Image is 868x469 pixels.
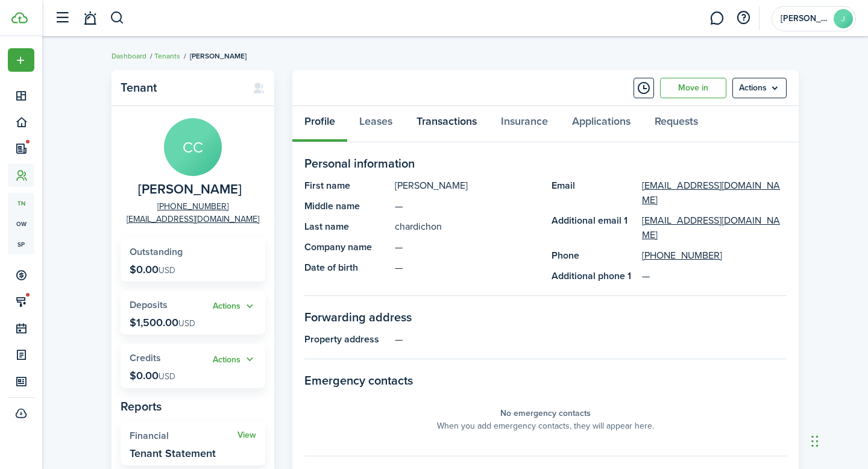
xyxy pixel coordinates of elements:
[552,178,636,207] panel-main-title: Email
[404,106,489,142] a: Transactions
[304,371,787,389] panel-main-section-title: Emergency contacts
[130,263,175,275] p: $0.00
[437,420,654,432] panel-main-placeholder-description: When you add emergency contacts, they will appear here.
[130,298,168,312] span: Deposits
[500,407,591,420] panel-main-placeholder-title: No emergency contacts
[642,248,722,263] a: [PHONE_NUMBER]
[304,332,389,347] panel-main-title: Property address
[808,411,868,469] iframe: Chat Widget
[660,78,726,98] a: Move in
[8,193,34,213] a: tn
[178,317,195,330] span: USD
[733,8,753,28] button: Open resource center
[130,351,161,365] span: Credits
[552,213,636,242] panel-main-title: Additional email 1
[8,234,34,254] a: sp
[121,81,241,95] panel-main-title: Tenant
[130,245,183,259] span: Outstanding
[130,370,175,382] p: $0.00
[154,51,180,61] a: Tenants
[159,370,175,383] span: USD
[811,423,819,459] div: Drag
[164,118,222,176] avatar-text: CC
[78,3,101,34] a: Notifications
[304,219,389,234] panel-main-title: Last name
[159,264,175,277] span: USD
[395,199,539,213] panel-main-description: —
[138,182,242,197] span: Carlo chardichon
[395,240,539,254] panel-main-description: —
[304,154,787,172] panel-main-section-title: Personal information
[395,178,539,193] panel-main-description: [PERSON_NAME]
[8,48,34,72] button: Open menu
[834,9,853,28] avatar-text: J
[347,106,404,142] a: Leases
[732,78,787,98] menu-btn: Actions
[190,51,247,61] span: [PERSON_NAME]
[732,78,787,98] button: Open menu
[51,7,74,30] button: Open sidebar
[552,248,636,263] panel-main-title: Phone
[642,178,787,207] a: [EMAIL_ADDRESS][DOMAIN_NAME]
[395,332,787,347] panel-main-description: —
[130,447,216,459] widget-stats-description: Tenant Statement
[304,240,389,254] panel-main-title: Company name
[8,213,34,234] a: ow
[213,300,256,313] button: Actions
[110,8,125,28] button: Search
[781,14,829,23] span: Jacob
[643,106,710,142] a: Requests
[213,353,256,367] button: Open menu
[213,300,256,313] button: Open menu
[304,260,389,275] panel-main-title: Date of birth
[304,178,389,193] panel-main-title: First name
[304,199,389,213] panel-main-title: Middle name
[560,106,643,142] a: Applications
[157,200,228,213] a: [PHONE_NUMBER]
[130,430,237,441] widget-stats-title: Financial
[112,51,146,61] a: Dashboard
[705,3,728,34] a: Messaging
[552,269,636,283] panel-main-title: Additional phone 1
[395,260,539,275] panel-main-description: —
[634,78,654,98] button: Timeline
[121,397,265,415] panel-main-subtitle: Reports
[11,12,28,24] img: TenantCloud
[489,106,560,142] a: Insurance
[395,219,539,234] panel-main-description: chardichon
[213,353,256,367] button: Actions
[130,316,195,329] p: $1,500.00
[642,213,787,242] a: [EMAIL_ADDRESS][DOMAIN_NAME]
[304,308,787,326] panel-main-section-title: Forwarding address
[237,430,256,440] a: View
[127,213,259,225] a: [EMAIL_ADDRESS][DOMAIN_NAME]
